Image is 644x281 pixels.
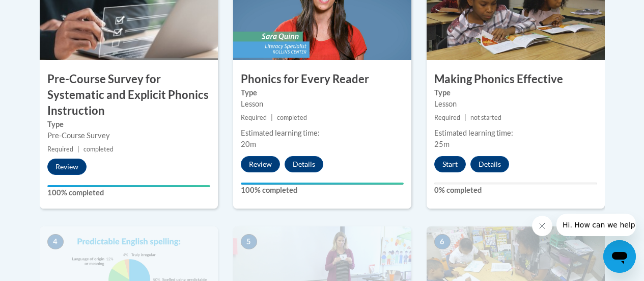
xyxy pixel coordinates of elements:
[40,71,218,118] h3: Pre-Course Survey for Systematic and Explicit Phonics Instruction
[233,71,411,87] h3: Phonics for Every Reader
[470,114,501,121] span: not started
[434,114,460,121] span: Required
[6,7,82,15] span: Hi. How can we help?
[434,234,451,249] span: 6
[47,145,73,153] span: Required
[47,187,210,198] label: 100% completed
[427,71,605,87] h3: Making Phonics Effective
[434,185,597,196] label: 0% completed
[277,114,307,121] span: completed
[241,140,256,148] span: 20m
[434,127,597,139] div: Estimated learning time:
[603,240,636,273] iframe: Button to launch messaging window
[434,98,597,110] div: Lesson
[47,185,210,187] div: Your progress
[241,98,404,110] div: Lesson
[241,127,404,139] div: Estimated learning time:
[532,216,552,236] iframe: Close message
[47,119,210,130] label: Type
[241,185,404,196] label: 100% completed
[556,214,636,236] iframe: Message from company
[47,234,64,249] span: 4
[83,145,114,153] span: completed
[271,114,273,121] span: |
[470,156,509,172] button: Details
[434,156,466,172] button: Start
[464,114,466,121] span: |
[241,234,257,249] span: 5
[47,159,87,175] button: Review
[241,114,267,121] span: Required
[434,87,597,98] label: Type
[47,130,210,141] div: Pre-Course Survey
[77,145,79,153] span: |
[241,156,280,172] button: Review
[434,140,450,148] span: 25m
[285,156,323,172] button: Details
[241,183,404,185] div: Your progress
[241,87,404,98] label: Type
